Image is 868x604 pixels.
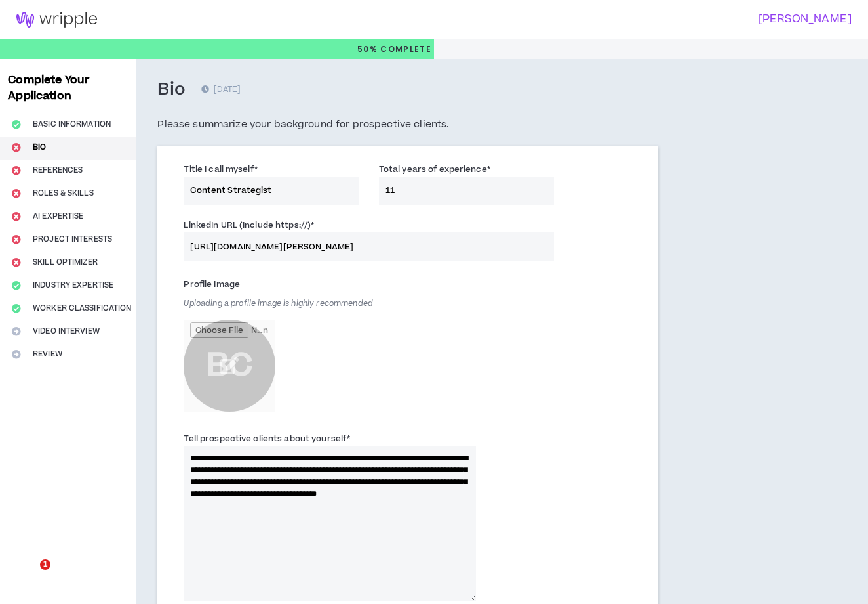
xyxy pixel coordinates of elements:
span: 1 [40,559,50,570]
input: e.g. Creative Director, Digital Strategist, etc. [184,177,359,205]
iframe: Intercom live chat [13,559,45,591]
span: Uploading a profile image is highly recommended [184,298,373,309]
label: Tell prospective clients about yourself [184,428,350,449]
label: Total years of experience [379,159,490,180]
label: Title I call myself [184,159,257,180]
h5: Please summarize your background for prospective clients. [157,117,658,133]
h3: Complete Your Application [3,72,134,104]
h3: Bio [157,79,186,101]
p: [DATE] [201,83,241,97]
p: 50% [357,39,431,59]
span: Complete [378,43,431,55]
input: Years [379,177,554,205]
label: LinkedIn URL (Include https://) [184,215,314,236]
label: Profile Image [184,274,240,295]
h3: [PERSON_NAME] [426,13,852,26]
input: LinkedIn URL [184,232,554,261]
